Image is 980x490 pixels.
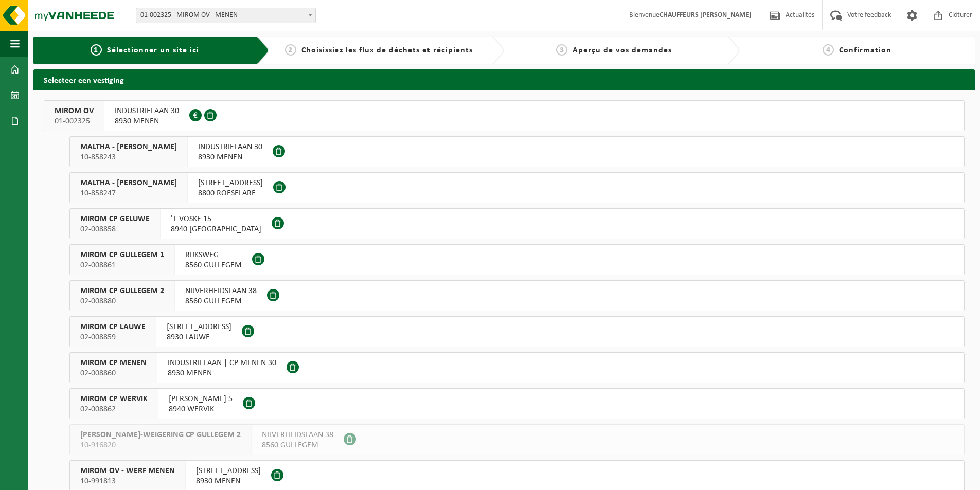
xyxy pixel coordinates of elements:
[171,214,261,224] span: 'T VOSKE 15
[136,8,316,23] span: 01-002325 - MIROM OV - MENEN
[115,116,179,126] span: 8930 MENEN
[185,296,257,306] span: 8560 GULLEGEM
[262,430,333,440] span: NIJVERHEIDSLAAN 38
[80,250,164,260] span: MIROM CP GULLEGEM 1
[115,106,179,116] span: INDUSTRIELAAN 30
[80,296,164,306] span: 02-008880
[80,404,148,414] span: 02-008862
[80,394,148,404] span: MIROM CP WERVIK
[69,388,965,419] button: MIROM CP WERVIK 02-008862 [PERSON_NAME] 58940 WERVIK
[167,332,231,342] span: 8930 LAUWE
[839,46,892,55] span: Confirmation
[80,188,177,198] span: 10-858247
[198,178,263,188] span: [STREET_ADDRESS]
[80,214,150,224] span: MIROM CP GELUWE
[196,466,261,476] span: [STREET_ADDRESS]
[660,11,752,19] strong: CHAUFFEURS [PERSON_NAME]
[185,250,242,260] span: RIJKSWEG
[285,44,296,56] span: 2
[80,466,175,476] span: MIROM OV - WERF MENEN
[80,260,164,270] span: 02-008861
[823,44,834,56] span: 4
[69,352,965,383] button: MIROM CP MENEN 02-008860 INDUSTRIELAAN | CP MENEN 308930 MENEN
[55,116,94,126] span: 01-002325
[80,332,146,342] span: 02-008859
[55,106,94,116] span: MIROM OV
[196,476,261,486] span: 8930 MENEN
[80,358,147,368] span: MIROM CP MENEN
[185,286,257,296] span: NIJVERHEIDSLAAN 38
[107,46,199,55] span: Sélectionner un site ici
[80,368,147,378] span: 02-008860
[80,286,164,296] span: MIROM CP GULLEGEM 2
[185,260,242,270] span: 8560 GULLEGEM
[573,46,672,55] span: Aperçu de vos demandes
[91,44,102,56] span: 1
[80,430,241,440] span: [PERSON_NAME]-WEIGERING CP GULLEGEM 2
[69,316,965,347] button: MIROM CP LAUWE 02-008859 [STREET_ADDRESS]8930 LAUWE
[167,322,231,332] span: [STREET_ADDRESS]
[168,358,276,368] span: INDUSTRIELAAN | CP MENEN 30
[69,208,965,239] button: MIROM CP GELUWE 02-008858 'T VOSKE 158940 [GEOGRAPHIC_DATA]
[169,394,233,404] span: [PERSON_NAME] 5
[168,368,276,378] span: 8930 MENEN
[69,172,965,203] button: MALTHA - [PERSON_NAME] 10-858247 [STREET_ADDRESS]8800 ROESELARE
[262,440,333,450] span: 8560 GULLEGEM
[33,69,975,89] h2: Selecteer een vestiging
[69,244,965,275] button: MIROM CP GULLEGEM 1 02-008861 RIJKSWEG8560 GULLEGEM
[136,8,315,23] span: 01-002325 - MIROM OV - MENEN
[69,136,965,167] button: MALTHA - [PERSON_NAME] 10-858243 INDUSTRIELAAN 308930 MENEN
[80,224,150,234] span: 02-008858
[80,152,177,162] span: 10-858243
[198,142,262,152] span: INDUSTRIELAAN 30
[80,178,177,188] span: MALTHA - [PERSON_NAME]
[80,322,146,332] span: MIROM CP LAUWE
[80,142,177,152] span: MALTHA - [PERSON_NAME]
[556,44,567,56] span: 3
[80,476,175,486] span: 10-991813
[301,46,473,55] span: Choisissiez les flux de déchets et récipients
[171,224,261,234] span: 8940 [GEOGRAPHIC_DATA]
[69,280,965,311] button: MIROM CP GULLEGEM 2 02-008880 NIJVERHEIDSLAAN 388560 GULLEGEM
[80,440,241,450] span: 10-916820
[198,152,262,162] span: 8930 MENEN
[44,100,965,131] button: MIROM OV 01-002325 INDUSTRIELAAN 308930 MENEN
[169,404,233,414] span: 8940 WERVIK
[198,188,263,198] span: 8800 ROESELARE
